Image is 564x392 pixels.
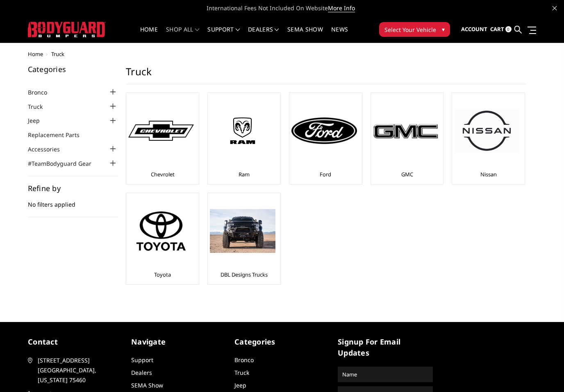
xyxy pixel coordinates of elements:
[28,116,50,125] a: Jeep
[38,356,121,385] span: [STREET_ADDRESS] [GEOGRAPHIC_DATA], [US_STATE] 75460
[239,171,250,178] a: Ram
[490,18,512,41] a: Cart 0
[287,27,323,43] a: SEMA Show
[379,22,450,37] button: Select Your Vehicle
[151,171,175,178] a: Chevrolet
[461,18,487,41] a: Account
[131,356,153,364] a: Support
[248,27,279,43] a: Dealers
[126,65,526,84] h1: Truck
[338,336,433,358] h5: signup for email updates
[28,88,57,97] a: Bronco
[28,159,102,168] a: #TeamBodyguard Gear
[28,185,118,217] div: No filters applied
[234,356,254,364] a: Bronco
[221,271,268,278] a: DBL Designs Trucks
[480,171,497,178] a: Nissan
[234,369,249,376] a: Truck
[28,22,106,37] img: BODYGUARD BUMPERS
[28,50,43,58] a: Home
[234,336,330,347] h5: Categories
[140,27,158,43] a: Home
[131,381,163,389] a: SEMA Show
[28,131,90,139] a: Replacement Parts
[28,336,123,347] h5: contact
[505,26,512,32] span: 0
[339,368,432,381] input: Name
[490,25,504,33] span: Cart
[131,336,226,347] h5: Navigate
[384,25,436,34] span: Select Your Vehicle
[28,185,118,192] h5: Refine by
[51,50,64,58] span: Truck
[401,171,413,178] a: GMC
[442,25,445,34] span: ▾
[328,4,355,12] a: More Info
[131,369,152,376] a: Dealers
[331,27,348,43] a: News
[166,27,199,43] a: shop all
[28,145,70,153] a: Accessories
[207,27,240,43] a: Support
[461,25,487,33] span: Account
[28,102,53,111] a: Truck
[320,171,331,178] a: Ford
[28,65,118,73] h5: Categories
[154,271,171,278] a: Toyota
[234,381,246,389] a: Jeep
